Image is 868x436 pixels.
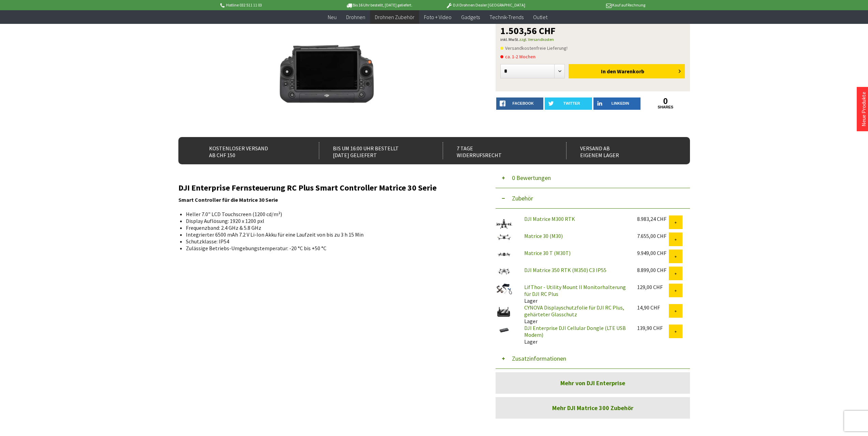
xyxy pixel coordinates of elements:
a: twitter [545,97,592,110]
li: Frequenzband: 2.4 GHz & 5.8 GHz [186,224,470,231]
span: Drohnen [346,14,365,20]
h2: DJI Enterprise Fernsteuerung RC Plus Smart Controller Matrice 30 Serie [178,183,475,192]
img: CYNOVA Displayschutzfolie für DJI RC Plus, gehärteter Glasschutz [496,304,513,321]
a: shares [642,105,689,109]
img: Matrice 30 T (M30T) [496,250,513,259]
span: Warenkorb [617,68,644,75]
a: zzgl. Versandkosten [519,37,554,42]
span: Gadgets [461,14,480,20]
div: 129,00 CHF [637,284,669,290]
li: Integrierter 6500 mAh 7.2 V Li-Ion Akku für eine Laufzeit von bis zu 3 h 15 Min [186,231,470,238]
span: Technik-Trends [489,14,524,20]
div: 7.655,00 CHF [637,232,669,239]
li: Schutzklasse: IP54 [186,238,470,245]
p: DJI Drohnen Dealer [GEOGRAPHIC_DATA] [432,1,539,9]
div: Lager [519,325,632,345]
a: facebook [496,97,544,110]
div: Lager [519,304,632,325]
div: Bis um 16:00 Uhr bestellt [DATE] geliefert [319,142,428,159]
a: DJI Matrice M300 RTK [524,215,575,222]
a: Outlet [528,10,552,24]
span: Neu [328,14,337,20]
a: DJI Matrice 350 RTK (M350) C3 IP55 [524,267,606,273]
button: Zubehör [496,188,690,209]
a: 0 [642,97,689,105]
p: inkl. MwSt. [500,35,685,44]
a: DJI Enterprise DJI Cellular Dongle (LTE USB Modem) [524,325,626,338]
span: 1.503,56 CHF [500,26,556,35]
div: 9.949,00 CHF [637,250,669,256]
a: LinkedIn [593,97,641,110]
div: Versand ab eigenem Lager [566,142,675,159]
div: 14,90 CHF [637,304,669,311]
a: Foto + Video [419,10,456,24]
a: LifThor - Utility Mount II Monitorhalterung für DJI RC Plus [524,284,626,297]
a: Matrice 30 T (M30T) [524,250,571,256]
p: Bis 16 Uhr bestellt, [DATE] geliefert. [326,1,432,9]
a: Neue Produkte [860,92,867,126]
span: Outlet [533,14,547,20]
a: Neu [323,10,341,24]
div: Kostenloser Versand ab CHF 150 [195,142,304,159]
img: LifThor - Utility Mount II Monitorhalterung für DJI RC Plus [496,284,513,295]
span: LinkedIn [612,101,629,105]
div: 8.899,00 CHF [637,267,669,273]
a: Gadgets [456,10,485,24]
img: Matrice 30 (M30) [496,232,513,242]
li: Zulässige Betriebs-Umgebungstemperatur: -20 °C bis +50 °C [186,245,470,252]
span: ca. 1-2 Wochen [500,52,535,61]
button: In den Warenkorb [569,64,685,78]
strong: Smart Controller für die Matrice 30 Serie [178,196,278,203]
span: Foto + Video [424,14,452,20]
button: 0 Bewertungen [496,168,690,188]
span: Drohnen Zubehör [375,14,414,20]
a: Mehr DJI Matrice 300 Zubehör [496,397,690,419]
li: Display Auflösung: 1920 x 1200 pxl [186,217,470,224]
img: DJI Matrice 350 RTK (M350) C3 IP55 [496,267,513,276]
a: Mehr von DJI Enterprise [496,372,690,394]
a: Drohnen Zubehör [370,10,419,24]
a: Drohnen [341,10,370,24]
a: Technik-Trends [485,10,528,24]
div: 7 Tage Widerrufsrecht [443,142,551,159]
span: Versandkostenfreie Lieferung! [500,44,568,52]
div: Lager [519,284,632,304]
p: Hotline 032 511 11 03 [219,1,326,9]
a: Matrice 30 (M30) [524,232,563,239]
img: DJI Enterprise Fernsteuerung RC Plus Smart Controller Matrice 30 Serie [259,21,395,130]
img: DJI Enterprise DJI Cellular Dongle (LTE USB Modem) [496,325,513,336]
p: Kauf auf Rechnung [539,1,645,9]
li: Heller 7.0" LCD Touchscreen (1200 cd/m²) [186,211,470,217]
button: Zusatzinformationen [496,348,690,369]
div: 139,90 CHF [637,325,669,331]
a: CYNOVA Displayschutzfolie für DJI RC Plus, gehärteter Glasschutz [524,304,624,318]
span: twitter [563,101,580,105]
img: DJI Matrice M300 RTK [496,215,513,232]
span: facebook [513,101,534,105]
span: In den [601,68,616,75]
div: 8.983,24 CHF [637,215,669,222]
